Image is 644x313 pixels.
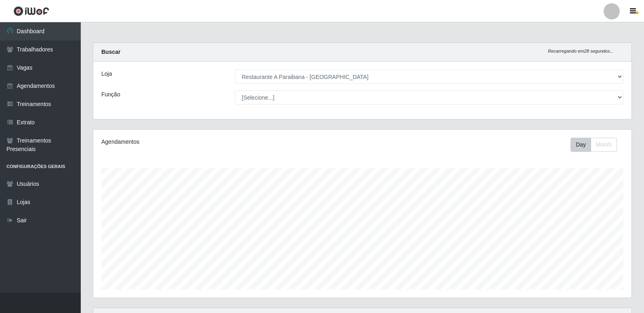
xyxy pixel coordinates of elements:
label: Função [101,90,120,99]
div: Agendamentos [101,138,312,146]
label: Loja [101,70,112,78]
div: First group [571,138,617,152]
button: Month [591,138,617,152]
img: CoreUI Logo [13,6,49,16]
strong: Buscar [101,49,120,55]
div: Toolbar with button groups [571,138,623,152]
i: Recarregando em 28 segundos... [548,49,614,53]
button: Day [571,138,591,152]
